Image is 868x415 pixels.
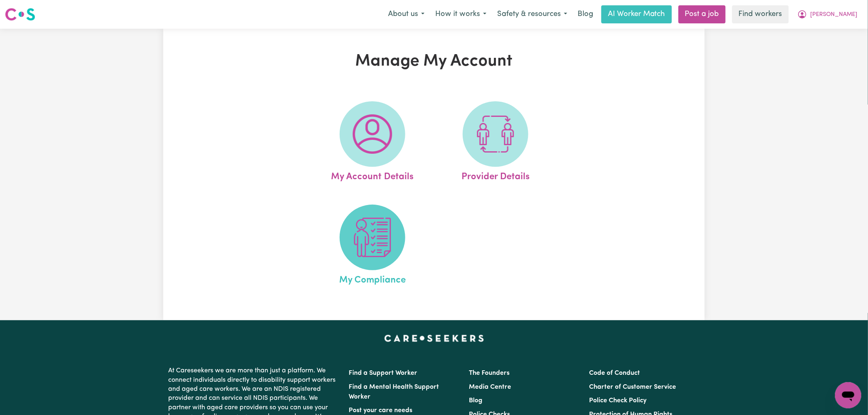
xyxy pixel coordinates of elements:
a: Blog [469,397,482,404]
a: Police Check Policy [589,397,647,404]
span: My Account Details [331,167,413,184]
a: The Founders [469,370,509,376]
a: Charter of Customer Service [589,384,676,390]
a: My Compliance [313,205,432,287]
a: My Account Details [313,101,432,184]
button: How it works [430,6,492,23]
h1: Manage My Account [258,52,610,71]
a: Post a job [678,5,726,23]
a: Find a Mental Health Support Worker [349,384,439,400]
a: Find a Support Worker [349,370,417,376]
iframe: Button to launch messaging window [835,382,861,408]
a: Careseekers home page [384,335,484,342]
a: Careseekers logo [5,5,35,24]
button: My Account [792,6,863,23]
span: My Compliance [339,270,406,287]
a: Find workers [732,5,789,23]
a: AI Worker Match [601,5,672,23]
span: Provider Details [461,167,530,184]
a: Provider Details [436,101,555,184]
img: Careseekers logo [5,7,35,22]
button: Safety & resources [492,6,573,23]
a: Post your care needs [349,407,412,414]
span: [PERSON_NAME] [811,10,858,19]
a: Code of Conduct [589,370,640,376]
a: Blog [573,5,598,23]
a: Media Centre [469,384,511,390]
button: About us [383,6,430,23]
